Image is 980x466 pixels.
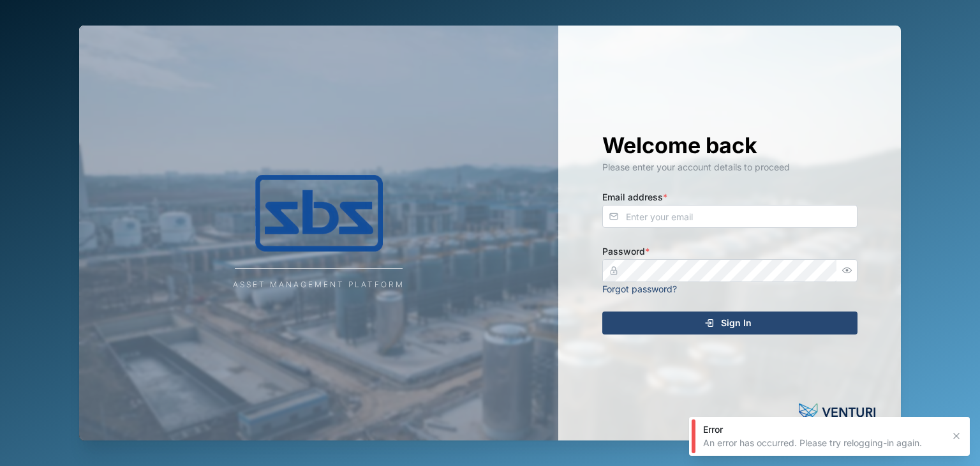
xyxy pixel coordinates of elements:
[703,437,943,449] div: An error has occurred. Please try relogging-in again.
[721,312,752,334] span: Sign In
[602,283,677,294] a: Forgot password?
[602,132,857,160] h1: Welcome back
[602,205,857,228] input: Enter your email
[233,279,405,291] div: Asset Management Platform
[602,312,857,334] button: Sign In
[799,400,875,425] img: Powered by: Venturi
[191,175,447,252] img: Company Logo
[602,190,667,204] label: Email address
[602,244,650,259] label: Password
[703,423,943,436] div: Error
[602,160,857,174] div: Please enter your account details to proceed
